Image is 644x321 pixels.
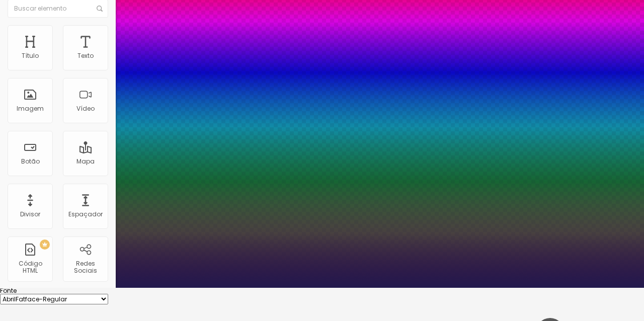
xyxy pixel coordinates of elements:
[68,210,103,218] font: Espaçador
[21,157,40,166] font: Botão
[19,259,42,275] font: Código HTML
[22,51,39,60] font: Título
[77,51,94,60] font: Texto
[97,6,103,12] img: Ícone
[76,157,95,166] font: Mapa
[76,104,95,113] font: Vídeo
[20,210,40,218] font: Divisor
[17,104,44,113] font: Imagem
[74,259,97,275] font: Redes Sociais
